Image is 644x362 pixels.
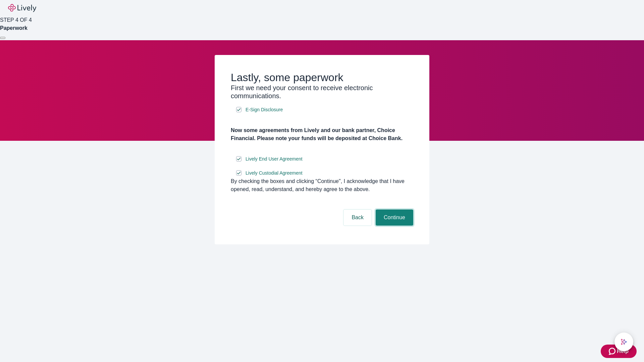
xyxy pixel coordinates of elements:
[343,209,372,226] button: Back
[621,339,627,345] svg: Lively AI Assistant
[8,4,36,12] img: Lively
[231,177,413,193] div: By checking the boxes and clicking “Continue", I acknowledge that I have opened, read, understand...
[617,347,629,355] span: Help
[246,156,303,163] span: Lively End User Agreement
[246,170,303,177] span: Lively Custodial Agreement
[609,347,617,355] svg: Zendesk support icon
[601,345,637,358] button: Zendesk support iconHelp
[244,106,284,114] a: e-sign disclosure document
[231,71,413,84] h2: Lastly, some paperwork
[231,126,413,142] h4: Now some agreements from Lively and our bank partner, Choice Financial. Please note your funds wi...
[244,155,304,163] a: e-sign disclosure document
[231,84,413,100] h3: First we need your consent to receive electronic communications.
[614,333,633,351] button: chat
[244,169,304,177] a: e-sign disclosure document
[376,209,413,226] button: Continue
[246,106,283,113] span: E-Sign Disclosure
